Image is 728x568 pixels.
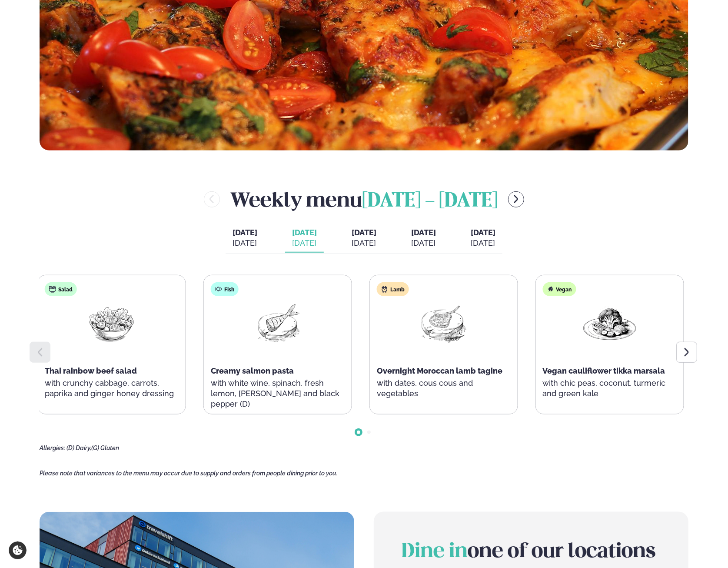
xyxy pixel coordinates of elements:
[285,224,324,253] button: [DATE] [DATE]
[411,228,436,237] span: [DATE]
[402,542,468,561] span: Dine in
[471,238,495,248] div: [DATE]
[250,303,306,344] img: Fish.png
[91,444,119,451] span: (G) Gluten
[411,238,436,248] div: [DATE]
[381,286,388,293] img: Lamb.svg
[357,431,360,434] span: Go to slide 1
[582,303,638,344] img: Vegan.png
[471,228,495,237] span: [DATE]
[9,541,27,559] a: Cookie settings
[367,431,371,434] span: Go to slide 2
[543,366,665,375] span: Vegan cauliflower tikka marsala
[377,366,502,375] span: Overnight Moroccan lamb tagine
[45,378,179,399] p: with crunchy cabbage, carrots, paprika and ginger honey dressing
[377,282,409,296] div: Lamb
[292,238,317,248] div: [DATE]
[45,282,77,296] div: Salad
[226,224,264,253] button: [DATE] [DATE]
[416,303,472,344] img: Lamb-Meat.png
[543,282,576,296] div: Vegan
[508,191,524,207] button: menu-btn-right
[352,228,376,237] span: [DATE]
[547,286,554,293] img: Vegan.svg
[211,378,345,409] p: with white wine, spinach, fresh lemon, [PERSON_NAME] and black pepper (D)
[404,224,443,253] button: [DATE] [DATE]
[352,238,376,248] div: [DATE]
[230,185,498,214] h2: Weekly menu
[66,444,91,451] span: (D) Dairy,
[362,192,498,211] span: [DATE] - [DATE]
[45,366,137,375] span: Thai rainbow beef salad
[215,286,222,293] img: fish.svg
[211,282,239,296] div: Fish
[40,444,65,451] span: Allergies:
[292,227,317,238] span: [DATE]
[345,224,383,253] button: [DATE] [DATE]
[377,378,511,399] p: with dates, cous cous and vegetables
[84,303,140,344] img: Salad.png
[233,238,257,248] div: [DATE]
[40,470,337,477] span: Please note that variances to the menu may occur due to supply and orders from people dining prio...
[204,191,220,207] button: menu-btn-left
[233,228,257,237] span: [DATE]
[543,378,677,399] p: with chic peas, coconut, turmeric and green kale
[402,540,661,564] h2: one of our locations
[49,286,56,293] img: salad.svg
[211,366,294,375] span: Creamy salmon pasta
[464,224,502,253] button: [DATE] [DATE]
